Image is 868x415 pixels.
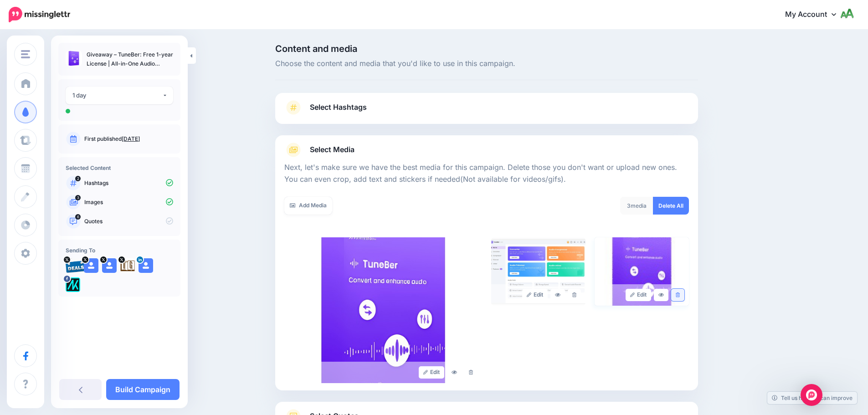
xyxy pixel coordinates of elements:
[75,214,81,220] span: 6
[66,258,86,273] img: 95cf0fca748e57b5e67bba0a1d8b2b21-27699.png
[84,198,173,206] p: Images
[310,101,367,113] span: Select Hashtags
[284,100,689,124] a: Select Hashtags
[72,90,162,101] div: 1 day
[9,7,70,22] img: Missinglettr
[75,176,81,181] span: 2
[102,258,117,273] img: user_default_image.png
[66,87,173,104] button: 1 day
[75,195,81,200] span: 3
[84,258,98,273] img: user_default_image.png
[522,289,548,301] a: Edit
[66,164,173,171] h4: Selected Content
[310,143,354,156] span: Select Media
[84,217,173,225] p: Quotes
[653,197,689,215] a: Delete All
[120,258,135,273] img: agK0rCH6-27705.jpg
[84,135,173,143] p: First published
[284,197,332,215] a: Add Media
[66,247,173,254] h4: Sending To
[284,143,689,157] a: Select Media
[84,179,173,187] p: Hashtags
[275,44,698,53] span: Content and media
[284,162,689,185] p: Next, let's make sure we have the best media for this campaign. Delete those you don't want or up...
[66,50,82,67] img: c0764a9383e3352d3b11d072e317d58b_thumb.jpg
[284,157,689,383] div: Select Media
[66,277,80,292] img: 300371053_782866562685722_1733786435366177641_n-bsa128417.png
[284,237,482,383] img: c0764a9383e3352d3b11d072e317d58b_large.jpg
[801,384,822,406] div: Open Intercom Messenger
[122,135,140,142] a: [DATE]
[626,289,652,301] a: Edit
[87,50,173,68] p: Giveaway – TuneBer: Free 1-year License | All-in-One Audio Converter – for Windows
[627,202,631,209] span: 3
[595,237,689,306] img: 26cc2339b7eac1e80907c1c620ebe824_large.jpg
[776,4,854,26] a: My Account
[767,392,857,404] a: Tell us how we can improve
[21,50,30,58] img: menu.png
[139,258,153,273] img: user_default_image.png
[275,58,698,70] span: Choose the content and media that you'd like to use in this campaign.
[491,237,586,306] img: 9067af1e85d67e52782c0a8d7e9dc0c9_large.jpg
[620,197,653,215] div: media
[419,366,445,379] a: Edit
